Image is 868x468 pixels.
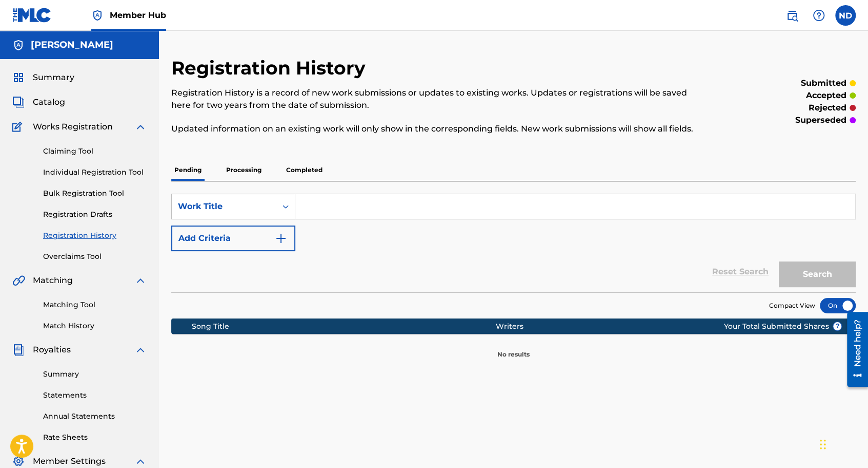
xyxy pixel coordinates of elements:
a: Match History [43,321,147,331]
img: Works Registration [12,121,26,133]
a: Registration History [43,230,147,241]
iframe: Chat Widget [817,419,868,468]
img: Member Settings [12,455,25,467]
a: Rate Sheets [43,432,147,443]
img: Top Rightsholder [91,9,104,22]
span: Member Settings [33,455,106,467]
img: Matching [12,274,25,287]
div: Drag [820,429,826,460]
div: User Menu [835,5,856,26]
span: Works Registration [33,121,113,133]
h2: Registration History [171,57,371,80]
div: Writers [496,321,756,332]
a: CatalogCatalog [12,96,65,108]
a: Claiming Tool [43,146,147,157]
img: Summary [12,71,25,84]
span: Member Hub [110,9,166,21]
img: Catalog [12,96,25,108]
span: Catalog [33,96,65,108]
a: Statements [43,390,147,401]
a: Annual Statements [43,411,147,422]
span: Royalties [33,344,71,356]
img: expand [134,455,147,467]
p: Processing [223,159,265,181]
a: Bulk Registration Tool [43,188,147,199]
p: Registration History is a record of new work submissions or updates to existing works. Updates or... [171,87,698,111]
p: rejected [809,102,846,114]
p: accepted [806,89,846,102]
div: Work Title [178,200,270,213]
a: Matching Tool [43,299,147,310]
span: Compact View [769,301,815,310]
p: Completed [283,159,326,181]
img: Accounts [12,39,25,51]
form: Search Form [171,194,856,292]
span: Summary [33,71,74,84]
img: search [786,9,798,22]
div: Help [809,5,829,26]
span: ? [833,322,841,330]
p: Pending [171,159,205,181]
p: submitted [801,77,846,89]
img: MLC Logo [12,8,52,23]
img: expand [134,121,147,133]
a: Individual Registration Tool [43,167,147,178]
button: Add Criteria [171,226,295,251]
div: Song Title [192,321,496,332]
span: Matching [33,274,73,287]
img: 9d2ae6d4665cec9f34b9.svg [275,232,287,245]
p: superseded [795,114,846,126]
a: Summary [43,369,147,380]
p: No results [497,338,530,359]
img: expand [134,344,147,356]
a: Public Search [782,5,802,26]
a: SummarySummary [12,71,74,84]
a: Registration Drafts [43,209,147,220]
h5: Nikolas Dzuga [31,39,113,51]
iframe: Resource Center [839,308,868,390]
img: expand [134,274,147,287]
img: Royalties [12,344,25,356]
p: Updated information on an existing work will only show in the corresponding fields. New work subm... [171,123,698,135]
img: help [813,9,825,22]
a: Overclaims Tool [43,251,147,262]
span: Your Total Submitted Shares [723,321,842,332]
